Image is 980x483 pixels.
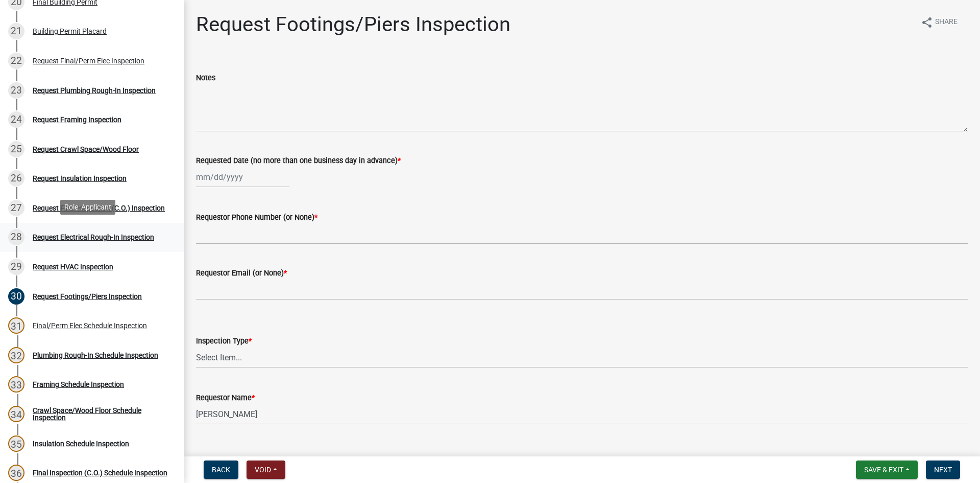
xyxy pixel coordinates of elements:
div: 35 [8,435,24,452]
div: 29 [8,259,24,275]
div: Request Insulation Inspection [33,175,127,182]
h1: Request Footings/Piers Inspection [196,12,510,37]
div: Request Electrical Rough-In Inspection [33,234,154,241]
span: Next [934,466,952,474]
div: 33 [8,376,24,393]
span: Save & Exit [864,466,903,474]
div: Request Crawl Space/Wood Floor [33,146,139,153]
div: Final Inspection (C.O.) Schedule Inspection [33,469,167,476]
div: Framing Schedule Inspection [33,381,124,388]
input: mm/dd/yyyy [196,167,289,188]
div: Request Framing Inspection [33,116,121,123]
div: Request Plumbing Rough-In Inspection [33,87,156,94]
button: Void [247,461,285,479]
div: Building Permit Placard [33,28,107,35]
div: 27 [8,200,24,216]
div: Request Footings/Piers Inspection [33,293,142,300]
div: 36 [8,465,24,481]
div: 32 [8,347,24,363]
button: shareShare [913,12,966,32]
div: 25 [8,141,24,157]
div: 26 [8,170,24,187]
label: Notes [196,75,215,82]
div: 21 [8,23,24,39]
div: 31 [8,317,24,334]
span: Share [935,16,958,29]
div: 24 [8,111,24,128]
span: Void [255,466,271,474]
button: Save & Exit [856,461,918,479]
div: 34 [8,406,24,422]
i: share [921,16,933,29]
div: Final/Perm Elec Schedule Inspection [33,322,147,329]
div: Role: Applicant [60,200,115,215]
label: Requestor Name [196,395,255,402]
label: Requestor Phone Number (or None) [196,214,317,221]
div: 28 [8,229,24,245]
div: Insulation Schedule Inspection [33,440,129,447]
label: Inspection Type [196,338,252,345]
div: Request Final Inspection (C.O.) Inspection [33,204,165,212]
div: Crawl Space/Wood Floor Schedule Inspection [33,407,167,421]
div: Request Final/Perm Elec Inspection [33,57,144,64]
div: Request HVAC Inspection [33,263,113,270]
div: Plumbing Rough-In Schedule Inspection [33,352,158,359]
div: 30 [8,288,24,305]
button: Back [204,461,238,479]
button: Next [926,461,960,479]
span: Back [212,466,230,474]
label: Requestor Email (or None) [196,270,287,277]
label: Requested Date (no more than one business day in advance) [196,157,401,165]
div: 23 [8,82,24,99]
div: 22 [8,53,24,69]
